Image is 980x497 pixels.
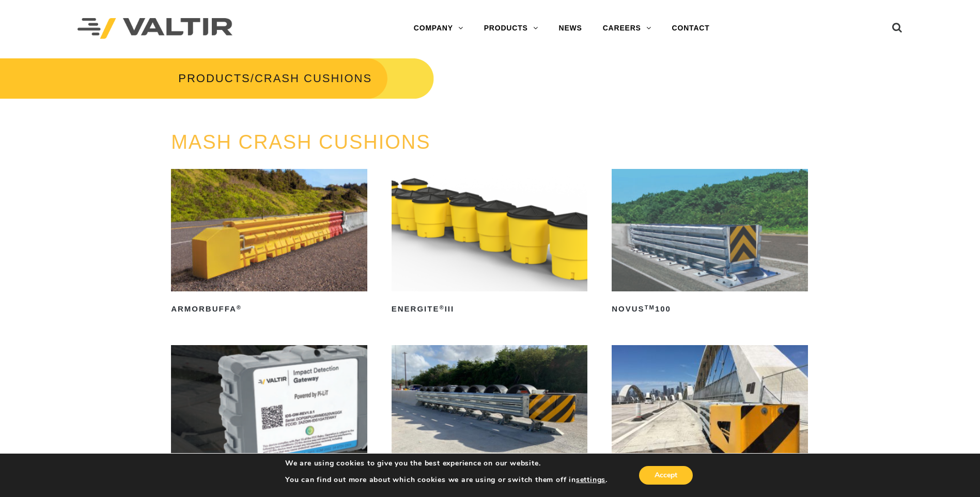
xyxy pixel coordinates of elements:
[171,169,367,317] a: ArmorBuffa®
[171,131,431,153] a: MASH CRASH CUSHIONS
[392,301,588,317] h2: ENERGITE III
[392,345,588,493] a: QuadGuard®Elite M10
[285,459,608,468] p: We are using cookies to give you the best experience on our website.
[549,18,593,39] a: NEWS
[612,169,808,317] a: NOVUSTM100
[612,345,808,493] a: QuadGuard®M10
[576,475,605,485] button: settings
[662,18,720,39] a: CONTACT
[178,72,250,85] a: PRODUCTS
[612,301,808,317] h2: NOVUS 100
[392,169,588,317] a: ENERGITE®III
[645,304,655,310] sup: TM
[474,18,549,39] a: PRODUCTS
[171,345,367,493] a: PI-LITTMImpact Detection System
[593,18,662,39] a: CAREERS
[403,18,474,39] a: COMPANY
[237,304,242,310] sup: ®
[639,466,693,485] button: Accept
[255,72,372,85] span: CRASH CUSHIONS
[171,301,367,317] h2: ArmorBuffa
[439,304,444,310] sup: ®
[285,475,608,485] p: You can find out more about which cookies we are using or switch them off in .
[77,18,232,39] img: Valtir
